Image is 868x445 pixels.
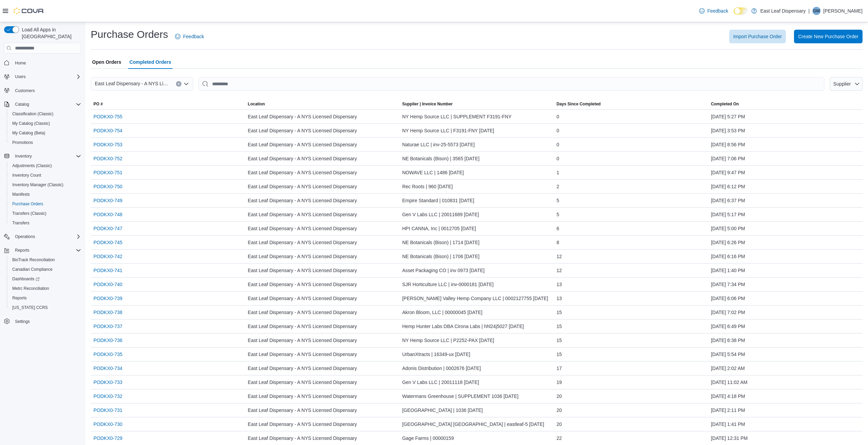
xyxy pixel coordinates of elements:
a: PODKX0-738 [93,308,122,316]
button: Manifests [7,190,84,199]
div: HPI CANNA, Inc | 0012705 [DATE] [399,222,554,235]
span: Inventory Count [10,171,81,179]
a: My Catalog (Classic) [10,119,53,128]
span: Completed Orders [130,55,171,69]
div: Akron Bloom, LLC | 00000045 [DATE] [399,306,554,319]
button: [US_STATE] CCRS [7,303,84,312]
button: Users [12,73,28,81]
span: [DATE] 6:06 PM [711,294,745,302]
span: [DATE] 5:27 PM [711,113,745,121]
a: Promotions [10,138,36,147]
a: PODKX0-733 [93,378,122,386]
span: Days Since Completed [557,101,601,107]
span: [DATE] 3:53 PM [711,127,745,135]
span: Reports [15,248,29,253]
span: Feedback [707,8,728,14]
span: [DATE] 5:17 PM [711,210,745,219]
span: 15 [557,350,562,358]
span: Promotions [10,138,81,147]
span: [DATE] 11:02 AM [711,378,747,386]
div: Gina Miller [812,7,821,15]
a: PODKX0-739 [93,294,122,302]
a: BioTrack Reconciliation [10,256,58,264]
span: Transfers (Classic) [12,211,46,216]
span: East Leaf Dispensary - A NYS Licensed Dispensary [248,238,357,247]
a: PODKX0-741 [93,266,122,275]
button: Reports [12,246,32,254]
span: East Leaf Dispensary - A NYS Licensed Dispensary [248,154,357,163]
a: PODKX0-753 [93,140,122,149]
a: PODKX0-748 [93,210,122,219]
a: Transfers [10,219,32,227]
div: SJR Horticulture LLC | inv-0000181 [DATE] [399,278,554,291]
span: Inventory Manager (Classic) [12,182,63,188]
span: Open Orders [92,55,121,69]
button: My Catalog (Beta) [7,128,84,138]
a: Settings [12,317,32,326]
span: 0 [557,154,559,163]
a: PODKX0-737 [93,322,122,330]
a: Dashboards [7,274,84,284]
div: Rec Roots | 960 [DATE] [399,180,554,193]
span: 22 [557,434,562,442]
span: Operations [15,234,35,239]
span: 8 [557,238,559,247]
button: Classification (Classic) [7,109,84,119]
span: My Catalog (Classic) [12,121,50,126]
div: Adonis Distribution | 0002676 [DATE] [399,361,554,375]
a: Home [12,59,29,67]
button: Inventory [1,151,84,161]
span: East Leaf Dispensary - A NYS Licensed Dispensary [248,364,357,372]
button: Create New Purchase Order [794,30,863,43]
span: Inventory [12,152,81,160]
button: Promotions [7,138,84,147]
span: East Leaf Dispensary - A NYS Licensed Dispensary [248,434,357,442]
a: PODKX0-750 [93,182,122,191]
a: Purchase Orders [10,200,46,208]
span: 20 [557,392,562,400]
span: Metrc Reconciliation [10,284,81,293]
span: Transfers [10,219,81,227]
span: [DATE] 8:56 PM [711,140,745,149]
span: Promotions [12,140,33,145]
button: Reports [1,246,84,255]
span: 19 [557,378,562,386]
span: Users [15,74,26,79]
span: Settings [12,317,81,326]
span: East Leaf Dispensary - A NYS Licensed Dispensary [248,322,357,330]
a: PODKX0-752 [93,154,122,163]
span: 15 [557,308,562,316]
span: Reports [12,246,81,254]
span: 15 [557,336,562,344]
span: Create New Purchase Order [798,33,858,40]
span: [DATE] 2:11 PM [711,406,745,414]
span: Transfers [12,220,29,226]
span: [DATE] 9:47 PM [711,168,745,177]
div: NY Hemp Source LLC | SUPPLEMENT F3191-FNY [399,110,554,123]
span: East Leaf Dispensary - A NYS Licensed Dispensary [248,266,357,275]
span: Location [248,101,265,107]
span: East Leaf Dispensary - A NYS Licensed Dispensary [248,420,357,428]
button: Transfers (Classic) [7,209,84,218]
span: Inventory [15,153,32,159]
button: Catalog [1,100,84,109]
span: Canadian Compliance [12,267,53,272]
span: Transfers (Classic) [10,209,81,218]
div: Empire Standard | 010831 [DATE] [399,194,554,207]
div: NE Botanicals (Bison) | 1706 [DATE] [399,250,554,263]
span: Feedback [183,33,204,40]
button: Clear input [176,81,181,87]
a: Customers [12,87,38,95]
span: Dashboards [10,275,81,283]
button: Days Since Completed [554,99,708,109]
a: PODKX0-735 [93,350,122,358]
span: East Leaf Dispensary - A NYS Licensed Dispensary [248,252,357,261]
span: [DATE] 5:00 PM [711,224,745,233]
span: 15 [557,322,562,330]
span: Dashboards [12,276,40,282]
span: [DATE] 6:16 PM [711,252,745,261]
a: PODKX0-745 [93,238,122,247]
span: Load All Apps in [GEOGRAPHIC_DATA] [19,26,81,40]
span: East Leaf Dispensary - A NYS Licensed Dispensary [248,308,357,316]
a: Inventory Manager (Classic) [10,181,66,189]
